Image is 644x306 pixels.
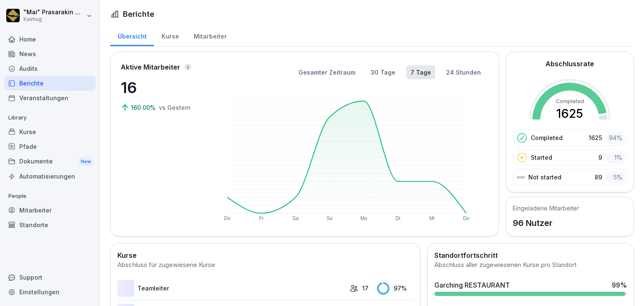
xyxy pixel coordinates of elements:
[545,59,594,69] h2: Abschlussrate
[121,76,205,99] p: 16
[606,171,625,183] div: 5 %
[377,282,413,295] div: 97 %
[531,153,552,162] p: Started
[186,25,234,46] a: Mitarbeiter
[293,215,299,221] text: Sa
[4,76,96,91] a: Berichte
[606,132,625,144] div: 94 %
[434,280,510,290] div: Garching RESTAURANT
[463,215,470,221] text: Do
[434,260,627,270] div: Abschluss aller zugewiesenen Kurse pro Standort
[4,47,96,61] a: News
[4,139,96,154] a: Pfade
[4,270,96,285] div: Support
[431,277,630,299] a: Garching RESTAURANT99%
[598,153,602,162] p: 9
[4,111,96,124] p: Library
[361,215,368,221] text: Mo
[430,215,435,221] text: Mi
[4,154,96,169] div: Dokumente
[513,217,579,229] p: 96 Nutzer
[117,250,413,260] h2: Kurse
[259,215,264,221] text: Fr
[154,25,186,46] a: Kurse
[4,218,96,232] a: Standorte
[4,285,96,299] a: Einstellungen
[224,215,231,221] text: Do
[131,103,157,112] p: 160.00%
[4,32,96,47] a: Home
[79,157,93,166] div: New
[606,151,625,163] div: 1 %
[434,250,627,260] h2: Standortfortschritt
[4,189,96,203] p: People
[294,65,360,79] button: Gesamter Zeitraum
[362,284,369,293] p: 17
[4,124,96,139] a: Kurse
[396,215,400,221] text: Di
[110,25,154,46] a: Übersicht
[612,280,627,290] div: 99 %
[595,173,602,182] p: 89
[513,204,579,213] h5: Eingeladene Mitarbeiter
[117,280,345,297] a: Teamleiter
[366,65,400,79] button: 30 Tage
[123,8,154,20] h1: Berichte
[4,154,96,169] a: DokumenteNew
[4,203,96,218] a: Mitarbeiter
[528,173,561,182] p: Not started
[23,16,85,22] p: Kaimug
[442,65,485,79] button: 24 Stunden
[4,91,96,105] a: Veranstaltungen
[4,61,96,76] a: Audits
[4,169,96,184] a: Automatisierungen
[117,260,413,270] div: Abschluss für zugewiesene Kurse
[406,65,435,79] button: 7 Tage
[327,215,333,221] text: So
[531,133,563,142] p: Completed
[589,133,602,142] p: 1625
[121,62,180,72] p: Aktive Mitarbeiter
[159,103,191,112] p: vs Gestern
[23,9,85,16] p: "Mai" Prasarakin Natechnanok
